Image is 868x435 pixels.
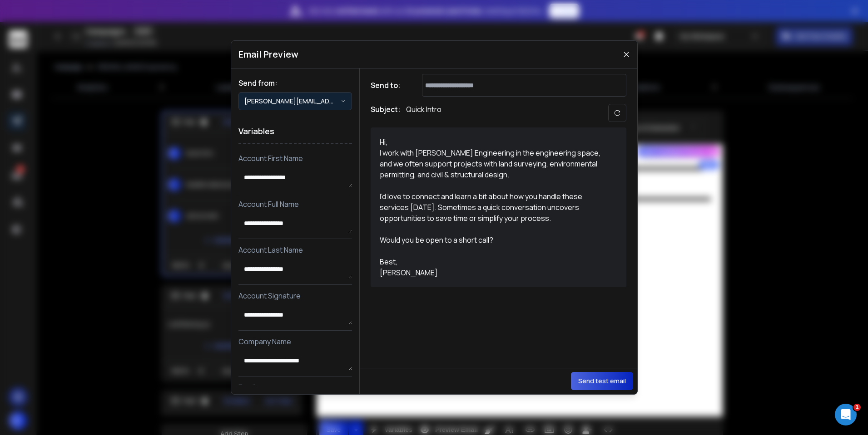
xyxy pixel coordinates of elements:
h1: Subject: [371,104,401,122]
div: Best, [380,256,607,267]
div: [PERSON_NAME] [380,267,607,278]
p: Email [238,382,352,393]
h1: Email Preview [238,48,298,61]
h1: Variables [238,119,352,144]
p: [PERSON_NAME][EMAIL_ADDRESS][DOMAIN_NAME] [244,97,341,106]
div: Would you be open to a short call? [380,235,607,245]
iframe: Intercom live chat [835,404,857,425]
p: Account Last Name [238,244,352,255]
div: I work with [PERSON_NAME] Engineering in the engineering space, and we often support projects wit... [380,147,607,180]
p: Account Signature [238,290,352,301]
h1: Send to: [371,80,407,91]
div: Hi, [380,137,607,147]
div: I’d love to connect and learn a bit about how you handle these services [DATE]. Sometimes a quick... [380,191,607,224]
h1: Send from: [238,78,352,88]
span: 1 [853,404,861,411]
p: Account First Name [238,153,352,164]
p: Quick Intro [406,104,441,122]
p: Account Full Name [238,199,352,210]
button: Send test email [571,372,633,390]
p: Company Name [238,336,352,347]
